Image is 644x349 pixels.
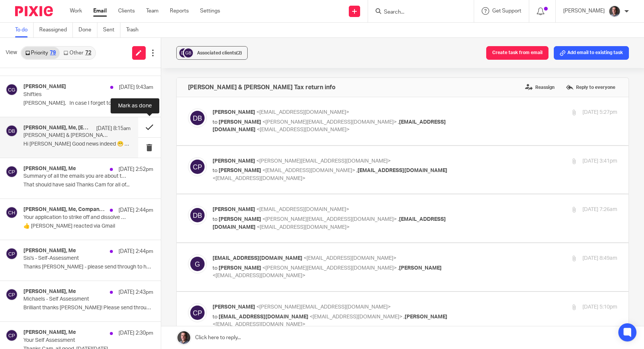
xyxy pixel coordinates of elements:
span: Hope this helps – let me know if you have any questions. [15,171,154,177]
span: , [356,168,357,173]
h4: [PERSON_NAME] & [PERSON_NAME] Tax return info [188,84,336,91]
p: [PERSON_NAME] [563,7,605,15]
h4: [PERSON_NAME], Me [23,329,76,336]
a: [DOMAIN_NAME] [29,255,74,261]
img: svg%3E [188,157,207,176]
span: Mob: 07738 477 350 [15,248,67,254]
p: [DATE] 7:26am [582,206,617,214]
span: [EMAIL_ADDRESS][DOMAIN_NAME] [213,256,302,261]
p: Shifties [23,92,127,98]
span: , [404,314,405,320]
span: [EMAIL_ADDRESS][DOMAIN_NAME] [219,314,308,320]
p: [DATE] 2:43pm [119,289,153,296]
h4: [PERSON_NAME] [23,84,66,90]
span: , [398,119,399,125]
a: Settings [200,7,220,15]
button: Add email to existing task [554,46,629,60]
img: svg%3E [183,47,194,59]
a: Work [70,7,82,15]
span: [PERSON_NAME] [405,314,447,320]
a: Sent [103,23,120,37]
span: <[EMAIL_ADDRESS][DOMAIN_NAME]> [262,168,355,173]
a: Reassigned [39,23,73,37]
span: Good news [15,146,43,152]
a: Clients [118,7,135,15]
span: Spinifex Accounting Services Limited [15,225,114,231]
p: [DATE] 9:43am [119,84,153,91]
span: 😊 [43,146,50,152]
img: svg%3E [6,166,18,178]
p: 👍 [PERSON_NAME] reacted via Gmail [23,223,153,230]
span: , [398,265,399,271]
p: [DATE] 2:52pm [119,166,153,173]
span: [PERSON_NAME] [219,265,261,271]
p: Your Self Assessment [23,337,127,344]
span: [PERSON_NAME] [213,110,255,115]
p: That should have said Thanks Cam for all of... [23,182,153,188]
span: Web: [15,255,74,261]
span: <[EMAIL_ADDRESS][DOMAIN_NAME]> [213,273,305,278]
span: to [213,119,217,125]
p: [DATE] 3:41pm [582,157,617,165]
span: <[EMAIL_ADDRESS][DOMAIN_NAME]> [257,225,350,230]
a: Done [79,23,97,37]
a: Other72 [60,47,95,59]
img: svg%3E [188,303,207,322]
input: Search [383,9,451,16]
img: svg%3E [188,206,207,225]
p: [PERSON_NAME] & [PERSON_NAME] Tax return info [23,132,109,139]
a: To do [15,23,34,37]
span: Managing Director [15,217,64,223]
p: Your application to strike off and dissolve a company has been submitted [23,214,127,221]
label: Reassign [523,82,556,93]
span: Hi [PERSON_NAME], [15,115,69,121]
span: [PERSON_NAME] [399,265,442,271]
span: <[EMAIL_ADDRESS][DOMAIN_NAME]> [213,176,305,181]
div: 79 [50,50,56,56]
button: Associated clients(2) [176,46,248,60]
span: [PERSON_NAME] [213,207,255,212]
span: (2) [236,51,242,55]
a: Team [146,7,159,15]
span: View [6,49,17,57]
img: Pixie [15,6,53,16]
img: svg%3E [6,84,18,96]
span: [PERSON_NAME] [15,202,62,208]
div: <image002.jpg> [15,293,390,300]
span: Cam [15,186,27,192]
h4: [PERSON_NAME], Me [23,248,76,254]
span: to [213,217,217,222]
img: svg%3E [188,109,207,127]
a: Email [93,7,107,15]
span: [PERSON_NAME] [213,304,255,310]
img: svg%3E [6,125,18,137]
p: [DATE] 5:27pm [582,109,617,116]
p: [DATE] 8:15am [96,125,131,132]
b: Date: [15,339,30,346]
b: <image001.jpg> [15,278,54,284]
label: Reply to everyone [564,82,617,93]
p: [DATE] 8:49am [582,254,617,262]
div: 72 [85,50,91,56]
button: Create task from email [486,46,548,60]
span: to [213,314,217,320]
a: Reports [170,7,189,15]
img: svg%3E [6,206,18,219]
p: [DATE] 2:44pm [119,206,153,214]
a: Priority79 [22,47,60,59]
span: <[EMAIL_ADDRESS][DOMAIN_NAME]> [213,322,305,327]
span: <[PERSON_NAME][EMAIL_ADDRESS][DOMAIN_NAME]> [262,119,397,125]
span: Get Support [492,8,521,14]
p: Summary of all the emails you are about to receive :) [23,173,127,180]
span: <[EMAIL_ADDRESS][DOMAIN_NAME]> [304,256,396,261]
h4: [PERSON_NAME], Me [23,289,76,295]
span: <[PERSON_NAME][EMAIL_ADDRESS][DOMAIN_NAME]> [256,158,391,164]
span: [EMAIL_ADDRESS][DOMAIN_NAME] [213,217,446,230]
p: [DATE] 2:44pm [119,248,153,255]
span: you both have nothing due in [DATE]. Your next tax payment will be for the [DATE] to [DATE] year ... [15,146,388,161]
img: svg%3E [6,289,18,301]
img: svg%3E [6,329,18,341]
span: [PERSON_NAME] [213,158,255,164]
span: [PERSON_NAME] [219,119,261,125]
